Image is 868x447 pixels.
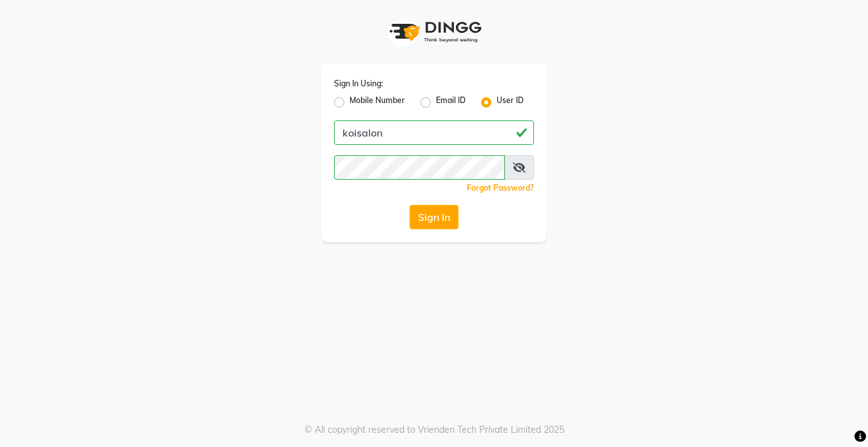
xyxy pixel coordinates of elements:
[409,205,459,229] button: Sign In
[467,183,534,193] a: Forgot Password?
[334,155,505,180] input: Username
[334,120,534,145] input: Username
[382,13,486,51] img: logo1.svg
[436,95,466,110] label: Email ID
[497,95,524,110] label: User ID
[334,78,383,90] label: Sign In Using:
[350,95,405,110] label: Mobile Number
